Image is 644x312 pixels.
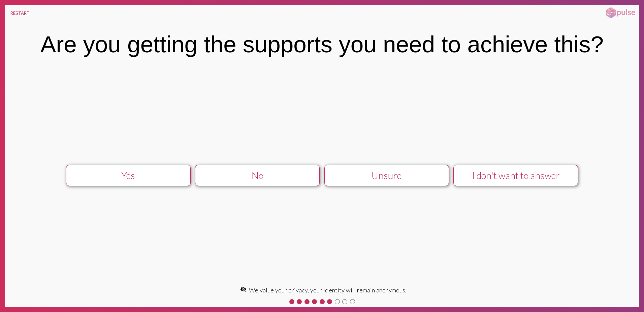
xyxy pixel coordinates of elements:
div: I don't want to answer [460,170,572,181]
div: Are you getting the supports you need to achieve this? [40,31,604,58]
button: I don't want to answer [453,165,578,186]
button: No [195,165,320,186]
div: Unsure [331,170,442,181]
button: RESTART [5,5,35,21]
div: Yes [73,170,184,181]
span: We value your privacy, your identity will remain anonymous. [249,286,407,294]
mat-icon: visibility_off [240,286,246,292]
div: No [202,170,313,181]
button: Yes [66,165,191,186]
button: Unsure [324,165,449,186]
img: pulsehorizontalsmall.png [604,7,637,19]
